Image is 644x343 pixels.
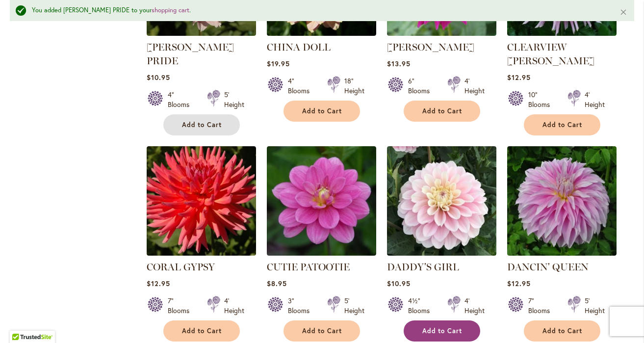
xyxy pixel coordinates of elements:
a: CHINA DOLL [267,41,331,53]
a: CUTIE PATOOTIE [267,248,376,258]
div: 7" Blooms [528,296,556,316]
div: 7" Blooms [168,296,195,316]
span: $8.95 [267,279,287,288]
a: Clearview Jonas [507,28,617,38]
div: 6" Blooms [408,76,436,96]
a: CORAL GYPSY [147,261,215,273]
span: Add to Cart [542,121,583,129]
button: Add to Cart [163,320,240,342]
a: CHLOE JANAE [387,28,496,38]
div: 5' Height [224,90,244,109]
div: 10" Blooms [528,90,556,109]
span: $12.95 [147,279,170,288]
a: [PERSON_NAME] [387,41,474,53]
a: DANCIN' QUEEN [507,261,589,273]
div: 4" Blooms [288,76,315,96]
a: shopping cart [152,6,189,14]
span: $13.95 [387,59,411,68]
div: You added [PERSON_NAME] PRIDE to your . [32,6,605,15]
span: Add to Cart [182,121,222,129]
span: Add to Cart [302,107,342,115]
div: 18" Height [344,76,364,96]
div: 5' Height [344,296,364,316]
a: CHINA DOLL [267,28,376,38]
iframe: Launch Accessibility Center [7,308,35,336]
span: $12.95 [507,73,531,82]
a: DADDY'S GIRL [387,248,496,258]
img: DADDY'S GIRL [387,146,496,256]
div: 4' Height [464,76,485,96]
button: Add to Cart [283,101,360,122]
div: 4½" Blooms [408,296,436,316]
div: 4' Height [464,296,485,316]
span: Add to Cart [302,327,342,335]
img: Dancin' Queen [507,146,617,256]
div: 4' Height [585,90,605,109]
span: Add to Cart [422,327,463,335]
button: Add to Cart [524,320,600,342]
a: CUTIE PATOOTIE [267,261,350,273]
a: Dancin' Queen [507,248,617,258]
span: $19.95 [267,59,290,68]
span: Add to Cart [422,107,463,115]
span: $10.95 [387,279,411,288]
div: 4" Blooms [168,90,195,109]
div: 5' Height [585,296,605,316]
span: Add to Cart [182,327,222,335]
button: Add to Cart [404,320,480,342]
a: DADDY'S GIRL [387,261,459,273]
button: Add to Cart [163,114,240,135]
span: $10.95 [147,73,170,82]
a: CLEARVIEW [PERSON_NAME] [507,41,594,67]
a: [PERSON_NAME] PRIDE [147,41,234,67]
img: CUTIE PATOOTIE [267,146,376,256]
a: CHILSON'S PRIDE [147,28,256,38]
a: CORAL GYPSY [147,248,256,258]
span: $12.95 [507,279,531,288]
span: Add to Cart [542,327,583,335]
div: 3" Blooms [288,296,315,316]
button: Add to Cart [283,320,360,342]
button: Add to Cart [524,114,600,135]
img: CORAL GYPSY [147,146,256,256]
div: 4' Height [224,296,244,316]
button: Add to Cart [404,101,480,122]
